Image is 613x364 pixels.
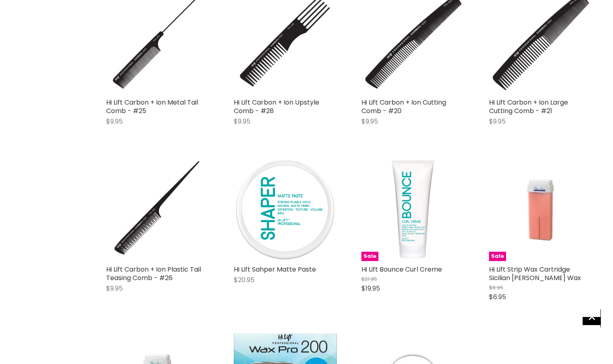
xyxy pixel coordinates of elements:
span: $9.95 [106,284,123,293]
span: $9.95 [489,117,506,126]
a: Hi Lift Carbon + Ion Upstyle Comb - #28 [234,98,319,116]
a: Hi Lift Bounce Curl CremeSale [361,158,465,261]
span: $21.95 [361,275,377,283]
span: $9.95 [106,117,123,126]
span: $6.95 [489,292,506,302]
span: Sale [361,252,378,261]
span: $19.95 [361,284,380,293]
span: $9.95 [234,117,250,126]
span: Sale [489,252,506,261]
span: $20.95 [234,275,254,285]
a: Hi Lift Sahper Matte Paste [234,265,316,274]
a: Hi Lift Carbon + Ion Large Cutting Comb - #21 [489,98,568,116]
img: Hi Lift Sahper Matte Paste [234,158,337,261]
a: Hi Lift Strip Wax Cartridge Sicilian [PERSON_NAME] Wax [489,265,581,283]
a: Hi Lift Carbon + Ion Metal Tail Comb - #25 [106,98,198,116]
img: Hi Lift Carbon + Ion Plastic Tail Teasing Comb - #26 [106,158,209,261]
a: Hi Lift Strip Wax Cartridge Sicilian Berry WaxSale [489,158,592,261]
a: Hi Lift Carbon + Ion Plastic Tail Teasing Comb - #26 [106,265,201,283]
a: Hi Lift Carbon + Ion Cutting Comb - #20 [361,98,446,116]
a: Hi Lift Bounce Curl Creme [361,265,442,274]
img: Hi Lift Bounce Curl Creme [361,158,465,261]
span: $9.95 [361,117,378,126]
span: $8.95 [489,284,503,291]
